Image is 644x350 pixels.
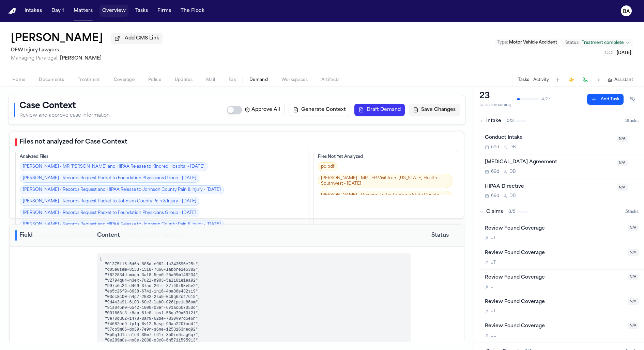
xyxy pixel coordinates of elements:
[8,8,16,14] a: Home
[509,145,516,150] span: D B
[49,5,67,17] button: Day 1
[78,77,100,83] span: Treatment
[479,245,644,270] div: Open task: Review Found Coverage
[148,77,161,83] span: Police
[479,221,644,245] div: Open task: Review Found Coverage
[587,94,624,105] button: Add Task
[626,94,639,105] button: Hide completed tasks (⌘⇧H)
[486,118,501,124] span: Intake
[628,274,639,280] span: N/A
[605,51,616,55] span: DOL :
[485,274,624,282] div: Review Found Coverage
[617,51,631,55] span: [DATE]
[249,77,268,83] span: Demand
[133,5,151,17] a: Tasks
[19,112,110,119] p: Review and approve case information
[582,40,624,46] span: Treatment complete
[474,203,644,221] button: Claims0/55tasks
[617,184,628,191] span: N/A
[11,33,103,45] h1: [PERSON_NAME]
[318,162,337,171] a: pd.pdf
[491,169,499,174] span: 69d
[479,294,644,319] div: Open task: Review Found Coverage
[8,8,16,14] img: Finch Logo
[15,230,86,241] div: Field
[321,77,340,83] span: Artifacts
[623,9,630,14] text: BA
[39,77,64,83] span: Documents
[99,5,128,17] button: Overview
[533,77,549,83] button: Activity
[175,77,193,83] span: Updates
[479,102,511,108] div: tasks remaining
[20,197,199,206] a: [PERSON_NAME] - Records Request Packet to Johnson County Pain & Injury - [DATE]
[565,40,580,46] span: Status:
[178,5,207,17] button: The Flock
[614,77,633,83] span: Assistant
[617,136,628,142] span: N/A
[22,5,45,17] button: Intakes
[71,5,95,17] a: Matters
[562,39,633,47] button: Change status from Treatment complete
[318,174,453,188] a: [PERSON_NAME] - MR - ER Visit from [US_STATE] Health Southwest - [DATE]
[11,56,59,61] span: Managing Paralegal:
[491,260,496,265] span: J T
[20,162,208,171] a: [PERSON_NAME] - MR [PERSON_NAME] and HIPAA Release to Kindred Hospital - [DATE]
[19,101,110,112] h1: Case Context
[125,35,159,42] span: Add CMS Link
[491,235,496,241] span: J T
[508,209,516,215] span: 0 / 5
[553,75,563,85] button: Add Task
[20,185,224,194] a: [PERSON_NAME] - Records Request and HIPAA Release to Johnson County Pain & Injury - [DATE]
[92,224,416,247] th: Content
[318,154,454,160] div: Files Not Yet Analyzed
[155,5,174,17] button: Firms
[491,333,496,338] span: J L
[617,160,628,166] span: N/A
[507,118,514,124] span: 0 / 3
[20,174,199,183] a: [PERSON_NAME] - Records Request Packet to Foundation Physicians Group - [DATE]
[628,249,639,256] span: N/A
[19,137,127,147] h2: Files not analyzed for Case Context
[485,249,624,257] div: Review Found Coverage
[509,193,516,199] span: D B
[485,298,624,306] div: Review Found Coverage
[486,209,503,215] span: Claims
[479,179,644,203] div: Open task: HIPAA Directive
[318,191,453,205] a: [PERSON_NAME] - Demand Letter to Home State County Mutual - [DATE]
[625,118,639,124] span: 3 task s
[485,134,613,142] div: Conduct Intake
[20,154,305,160] div: Analyzed Files
[491,284,496,290] span: J L
[479,270,644,294] div: Open task: Review Found Coverage
[20,220,224,229] a: [PERSON_NAME] - Records Request and HIPAA Release to Johnson County Pain & Injury - [DATE]
[628,298,639,305] span: N/A
[509,40,557,45] span: Motor Vehicle Accident
[603,50,633,56] button: Edit DOL: 2025-06-24
[474,112,644,130] button: Intake0/33tasks
[60,56,102,61] span: [PERSON_NAME]
[541,97,551,102] span: 4 / 27
[479,318,644,343] div: Open task: Review Found Coverage
[11,33,103,45] button: Edit matter name
[485,225,624,233] div: Review Found Coverage
[281,77,308,83] span: Workspaces
[567,75,576,85] button: Create Immediate Task
[20,209,199,217] a: [PERSON_NAME] - Records Request Packet to Foundation Physicians Group - [DATE]
[479,154,644,179] div: Open task: Retainer Agreement
[245,106,280,113] label: Approve All
[628,225,639,231] span: N/A
[509,169,516,174] span: D B
[608,77,633,83] button: Assistant
[114,77,135,83] span: Coverage
[491,145,499,150] span: 69d
[485,159,613,166] div: [MEDICAL_DATA] Agreement
[580,75,590,85] button: Make a Call
[491,309,496,314] span: J T
[625,209,639,215] span: 5 task s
